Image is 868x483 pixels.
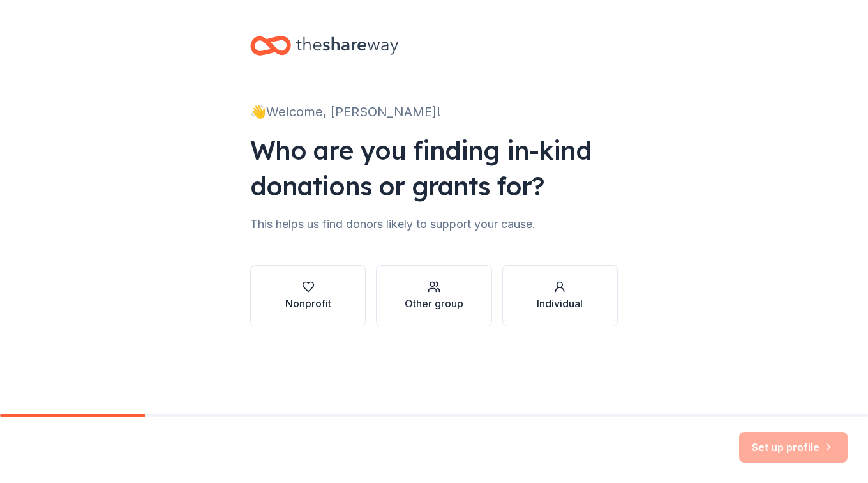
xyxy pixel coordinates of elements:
[502,265,618,326] button: Individual
[250,265,366,326] button: Nonprofit
[285,296,331,311] div: Nonprofit
[250,132,618,204] div: Who are you finding in-kind donations or grants for?
[376,265,491,326] button: Other group
[250,214,618,234] div: This helps us find donors likely to support your cause.
[537,296,583,311] div: Individual
[405,296,463,311] div: Other group
[250,102,618,122] div: 👋 Welcome, [PERSON_NAME]!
